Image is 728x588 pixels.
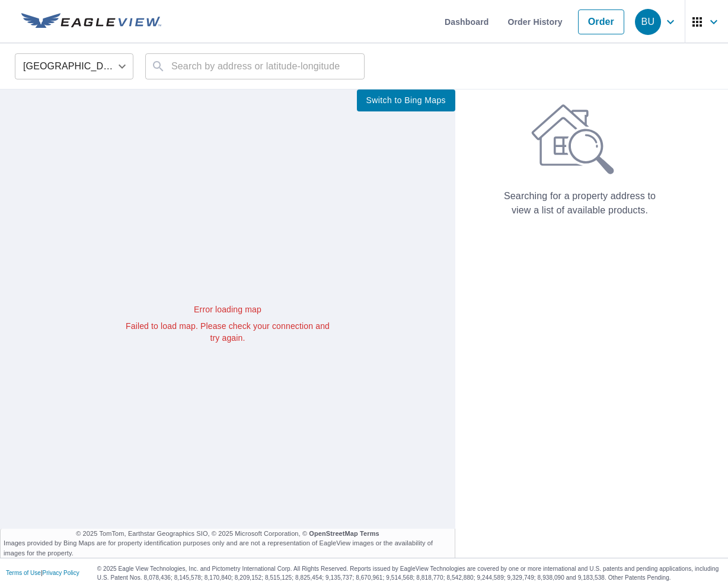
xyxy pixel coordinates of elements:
span: © 2025 TomTom, Earthstar Geographics SIO, © 2025 Microsoft Corporation, © [76,529,379,539]
div: [GEOGRAPHIC_DATA] [15,50,133,83]
a: Privacy Policy [43,570,79,576]
span: Switch to Bing Maps [366,93,446,108]
p: © 2025 Eagle View Technologies, Inc. and Pictometry International Corp. All Rights Reserved. Repo... [97,564,722,582]
img: EV Logo [21,13,161,31]
div: Error loading map [126,303,330,315]
div: BU [635,9,661,35]
a: Terms of Use [6,570,41,576]
input: Search by address or latitude-longitude [171,50,340,83]
a: Terms [360,530,379,537]
button: Switch to Bing Maps [357,90,455,111]
a: OpenStreetMap [309,530,358,537]
div: Failed to load map. Please check your connection and try again. [126,320,330,344]
p: Searching for a property address to view a list of available products. [500,189,659,218]
p: | [6,570,79,577]
a: Order [578,9,624,34]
